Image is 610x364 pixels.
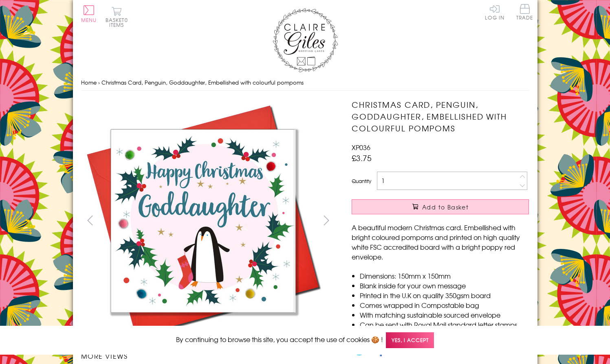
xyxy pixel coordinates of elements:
img: Christmas Card, Penguin, Goddaughter, Embellished with colourful pompoms [81,99,325,343]
span: Add to Basket [422,203,469,211]
li: Dimensions: 150mm x 150mm [360,271,529,281]
a: Trade [516,4,533,22]
span: 0 items [109,16,128,28]
li: Can be sent with Royal Mail standard letter stamps [360,320,529,329]
nav: breadcrumbs [81,74,529,91]
img: Claire Giles Greetings Cards [273,8,338,72]
span: › [98,78,100,86]
a: Log In [485,4,504,20]
li: Comes wrapped in Compostable bag [360,300,529,310]
label: Quantity [352,177,371,185]
span: XP036 [352,142,370,152]
h3: More views [81,351,336,361]
button: prev [81,211,99,229]
span: Christmas Card, Penguin, Goddaughter, Embellished with colourful pompoms [101,78,304,86]
button: Menu [81,5,97,22]
span: Yes, I accept [386,332,434,348]
button: Add to Basket [352,199,529,214]
p: A beautiful modern Christmas card. Embellished with bright coloured pompoms and printed on high q... [352,222,529,262]
button: next [317,211,335,229]
li: With matching sustainable sourced envelope [360,310,529,320]
button: Basket0 items [106,7,128,27]
h1: Christmas Card, Penguin, Goddaughter, Embellished with colourful pompoms [352,99,529,134]
li: Printed in the U.K on quality 350gsm board [360,290,529,300]
span: Menu [81,16,97,24]
span: £3.75 [352,152,372,163]
img: Christmas Card, Penguin, Goddaughter, Embellished with colourful pompoms [335,99,580,341]
span: Trade [516,4,533,20]
a: Home [81,78,97,86]
li: Blank inside for your own message [360,281,529,290]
